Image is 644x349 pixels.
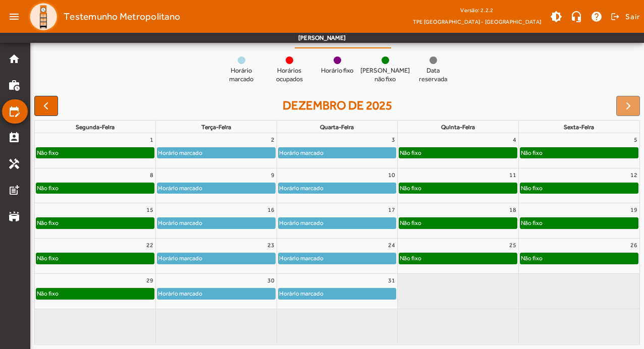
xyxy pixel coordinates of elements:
a: 29 de dezembro de 2025 [144,274,155,287]
td: 18 de dezembro de 2025 [398,203,519,239]
span: Sair [625,9,640,25]
a: 11 de dezembro de 2025 [507,168,518,182]
img: Logo TPE [28,2,59,32]
a: 25 de dezembro de 2025 [507,239,518,252]
div: Não fixo [520,183,543,193]
mat-icon: work_history [8,79,20,91]
div: Versão: 2.2.2 [413,4,541,17]
td: 24 de dezembro de 2025 [277,239,398,274]
a: 18 de dezembro de 2025 [507,203,518,216]
mat-icon: home [8,53,20,65]
div: Não fixo [399,253,422,263]
a: 12 de dezembro de 2025 [628,168,639,182]
td: 15 de dezembro de 2025 [35,203,156,239]
div: Horário marcado [279,148,324,158]
mat-icon: perm_contact_calendar [8,132,20,144]
a: 3 de dezembro de 2025 [390,133,397,146]
a: terça-feira [199,122,233,133]
span: Testemunho Metropolitano [64,9,180,25]
mat-icon: edit_calendar [8,105,20,118]
a: 15 de dezembro de 2025 [144,203,155,216]
a: 23 de dezembro de 2025 [265,239,277,252]
a: 9 de dezembro de 2025 [269,168,277,182]
div: Não fixo [36,253,59,263]
div: Não fixo [36,288,59,299]
div: Não fixo [520,218,543,228]
div: Horário marcado [157,148,203,158]
a: 19 de dezembro de 2025 [628,203,639,216]
a: Testemunho Metropolitano [24,2,180,32]
td: 10 de dezembro de 2025 [277,168,398,203]
div: Horário marcado [157,218,203,228]
span: [PERSON_NAME] não fixo [360,67,410,84]
span: Horário marcado [221,67,261,84]
td: 22 de dezembro de 2025 [35,239,156,274]
span: Horário fixo [321,67,353,75]
a: 8 de dezembro de 2025 [148,168,155,182]
a: 4 de dezembro de 2025 [511,133,518,146]
a: quinta-feira [439,122,477,133]
a: 26 de dezembro de 2025 [628,239,639,252]
div: Não fixo [36,183,59,193]
td: 1 de dezembro de 2025 [35,133,156,168]
div: Horário marcado [157,288,203,299]
td: 4 de dezembro de 2025 [398,133,519,168]
h2: dezembro de 2025 [283,98,392,113]
div: Não fixo [36,148,59,158]
td: 9 de dezembro de 2025 [156,168,277,203]
td: 26 de dezembro de 2025 [518,239,639,274]
td: 29 de dezembro de 2025 [35,274,156,309]
span: Data reservada [413,67,453,84]
a: 24 de dezembro de 2025 [386,239,397,252]
mat-icon: stadium [8,210,20,222]
td: 11 de dezembro de 2025 [398,168,519,203]
a: 22 de dezembro de 2025 [144,239,155,252]
span: TPE [GEOGRAPHIC_DATA] - [GEOGRAPHIC_DATA] [413,17,541,27]
mat-icon: post_add [8,184,20,196]
div: Não fixo [520,253,543,263]
a: 30 de dezembro de 2025 [265,274,277,287]
td: 8 de dezembro de 2025 [35,168,156,203]
a: segunda-feira [74,122,117,133]
div: Horário marcado [279,218,324,228]
td: 25 de dezembro de 2025 [398,239,519,274]
div: Horário marcado [279,253,324,263]
td: 23 de dezembro de 2025 [156,239,277,274]
div: Horário marcado [279,183,324,193]
a: 1 de dezembro de 2025 [148,133,155,146]
td: 2 de dezembro de 2025 [156,133,277,168]
a: 2 de dezembro de 2025 [269,133,277,146]
button: Sair [609,9,640,24]
td: 16 de dezembro de 2025 [156,203,277,239]
mat-icon: menu [4,7,24,27]
td: 30 de dezembro de 2025 [156,274,277,309]
div: Horário marcado [279,288,324,299]
td: 19 de dezembro de 2025 [518,203,639,239]
td: 5 de dezembro de 2025 [518,133,639,168]
td: 31 de dezembro de 2025 [277,274,398,309]
a: 16 de dezembro de 2025 [265,203,277,216]
td: 12 de dezembro de 2025 [518,168,639,203]
a: 5 de dezembro de 2025 [632,133,639,146]
td: 17 de dezembro de 2025 [277,203,398,239]
div: Não fixo [399,218,422,228]
div: Não fixo [399,183,422,193]
a: 31 de dezembro de 2025 [386,274,397,287]
span: Horários ocupados [269,67,309,84]
a: sexta-feira [562,122,596,133]
a: 17 de dezembro de 2025 [386,203,397,216]
div: Não fixo [399,148,422,158]
td: 3 de dezembro de 2025 [277,133,398,168]
div: Horário marcado [157,253,203,263]
mat-icon: handyman [8,158,20,170]
a: 10 de dezembro de 2025 [386,168,397,182]
div: Não fixo [520,148,543,158]
a: quarta-feira [318,122,356,133]
div: Não fixo [36,218,59,228]
div: Horário marcado [157,183,203,193]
